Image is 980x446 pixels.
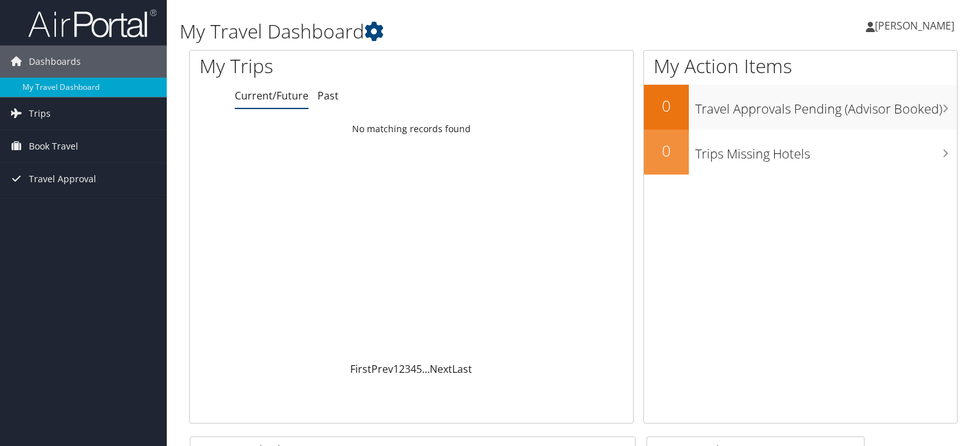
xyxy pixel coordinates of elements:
h1: My Travel Dashboard [180,18,705,45]
h3: Travel Approvals Pending (Advisor Booked) [695,94,957,118]
a: Past [317,89,339,103]
a: 3 [405,362,410,376]
a: Current/Future [235,89,308,103]
h1: My Action Items [644,53,957,80]
a: 5 [416,362,422,376]
h1: My Trips [199,53,439,80]
span: Book Travel [29,130,78,162]
a: Next [430,362,452,376]
img: airportal-logo.png [28,8,156,39]
h2: 0 [644,95,689,117]
a: First [350,362,371,376]
span: … [422,362,430,376]
a: 4 [410,362,416,376]
a: Prev [371,362,393,376]
a: 0Trips Missing Hotels [644,130,957,175]
span: [PERSON_NAME] [875,19,954,33]
h3: Trips Missing Hotels [695,139,957,163]
a: 2 [399,362,405,376]
a: Last [452,362,472,376]
h2: 0 [644,140,689,162]
a: 0Travel Approvals Pending (Advisor Booked) [644,85,957,130]
span: Dashboards [29,46,81,78]
a: [PERSON_NAME] [866,6,967,45]
td: No matching records found [190,117,633,141]
span: Travel Approval [29,163,96,195]
a: 1 [393,362,399,376]
span: Trips [29,98,51,130]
